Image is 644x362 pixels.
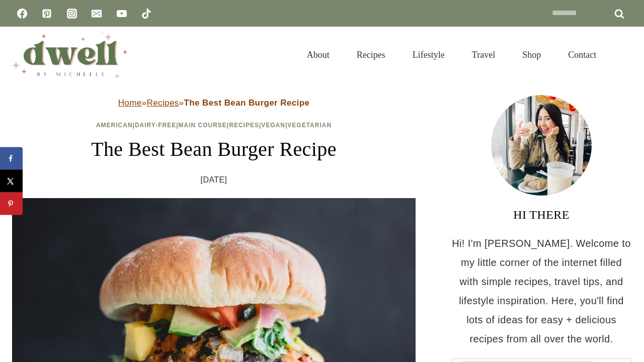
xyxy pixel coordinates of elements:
span: » » [118,98,310,108]
a: Dairy-Free [135,122,176,129]
a: About [293,37,343,72]
a: Lifestyle [399,37,458,72]
p: Hi! I'm [PERSON_NAME]. Welcome to my little corner of the internet filled with simple recipes, tr... [451,234,632,348]
a: Recipes [229,122,259,129]
a: Facebook [12,4,32,24]
a: Recipes [343,37,399,72]
a: Contact [554,37,610,72]
button: View Search Form [615,46,632,63]
strong: The Best Bean Burger Recipe [184,98,310,108]
a: Vegan [261,122,285,129]
a: Email [87,4,107,24]
a: Main Course [179,122,227,129]
img: DWELL by michelle [12,32,128,78]
time: [DATE] [201,172,227,188]
a: Vegetarian [287,122,332,129]
span: | | | | | [96,122,332,129]
a: Travel [458,37,509,72]
h1: The Best Bean Burger Recipe [12,134,416,164]
a: American [96,122,133,129]
nav: Primary Navigation [293,37,610,72]
a: YouTube [112,4,132,24]
a: Home [118,98,142,108]
a: Recipes [146,98,179,108]
a: Pinterest [37,4,57,24]
a: Instagram [62,4,82,24]
a: Shop [509,37,554,72]
a: TikTok [136,4,156,24]
h3: HI THERE [451,206,632,224]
